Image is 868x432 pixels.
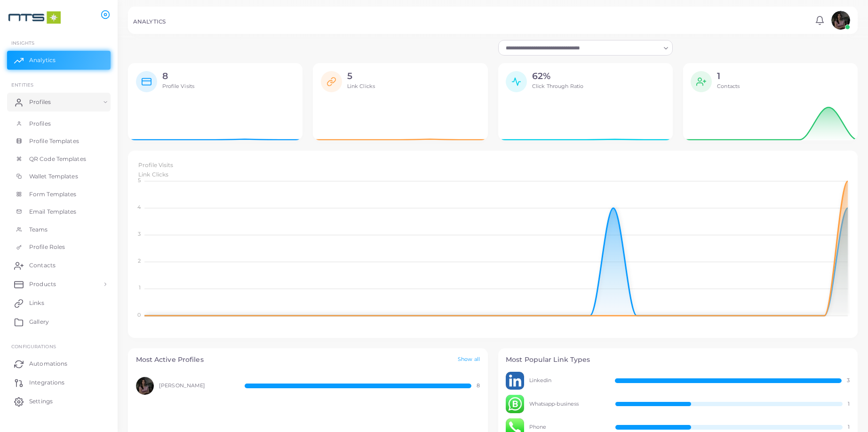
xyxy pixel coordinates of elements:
[136,356,204,364] h4: Most Active Profiles
[137,177,140,184] tspan: 5
[347,83,375,89] span: Link Clicks
[29,120,51,128] span: Profiles
[29,208,77,216] span: Email Templates
[847,377,850,384] span: 3
[7,275,111,294] a: Products
[7,256,111,275] a: Contacts
[11,344,56,349] span: Configurations
[138,171,168,178] span: Link Clicks
[29,378,64,387] span: Integrations
[502,43,660,53] input: Search for option
[7,392,111,411] a: Settings
[7,168,111,185] a: Wallet Templates
[29,56,56,64] span: Analytics
[529,424,605,431] span: Phone
[29,318,49,326] span: Gallery
[138,284,140,291] tspan: 1
[29,155,86,163] span: QR Code Templates
[159,382,234,390] span: [PERSON_NAME]
[137,257,140,264] tspan: 2
[529,377,605,384] span: Linkedin
[29,225,48,234] span: Teams
[7,115,111,133] a: Profiles
[29,299,44,307] span: Links
[137,204,141,210] tspan: 4
[136,377,154,395] img: avatar
[7,312,111,331] a: Gallery
[7,354,111,373] a: Automations
[7,238,111,256] a: Profile Roles
[848,400,850,408] span: 1
[7,203,111,221] a: Email Templates
[347,71,375,82] h2: 5
[29,397,53,406] span: Settings
[162,71,195,82] h2: 8
[29,137,79,145] span: Profile Templates
[529,400,605,408] span: Whatsapp-business
[477,382,480,390] span: 8
[29,172,78,181] span: Wallet Templates
[29,190,77,199] span: Form Templates
[717,83,740,89] span: Contacts
[29,360,67,368] span: Automations
[29,98,51,106] span: Profiles
[828,11,852,30] a: avatar
[458,356,480,364] a: Show all
[498,40,673,55] div: Search for option
[137,231,140,237] tspan: 3
[29,280,56,288] span: Products
[7,93,111,112] a: Profiles
[848,424,850,431] span: 1
[7,221,111,239] a: Teams
[11,40,34,46] span: INSIGHTS
[133,18,166,25] h5: ANALYTICS
[7,294,111,312] a: Links
[506,372,524,390] img: avatar
[162,83,195,89] span: Profile Visits
[7,132,111,150] a: Profile Templates
[532,83,583,89] span: Click Through Ratio
[7,185,111,203] a: Form Templates
[506,395,524,413] img: avatar
[29,243,65,251] span: Profile Roles
[137,312,140,318] tspan: 0
[7,51,111,70] a: Analytics
[831,11,850,30] img: avatar
[506,356,850,364] h4: Most Popular Link Types
[7,373,111,392] a: Integrations
[11,82,33,88] span: ENTITIES
[138,161,174,168] span: Profile Visits
[532,71,583,82] h2: 62%
[29,261,56,270] span: Contacts
[7,150,111,168] a: QR Code Templates
[8,9,61,26] img: logo
[717,71,740,82] h2: 1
